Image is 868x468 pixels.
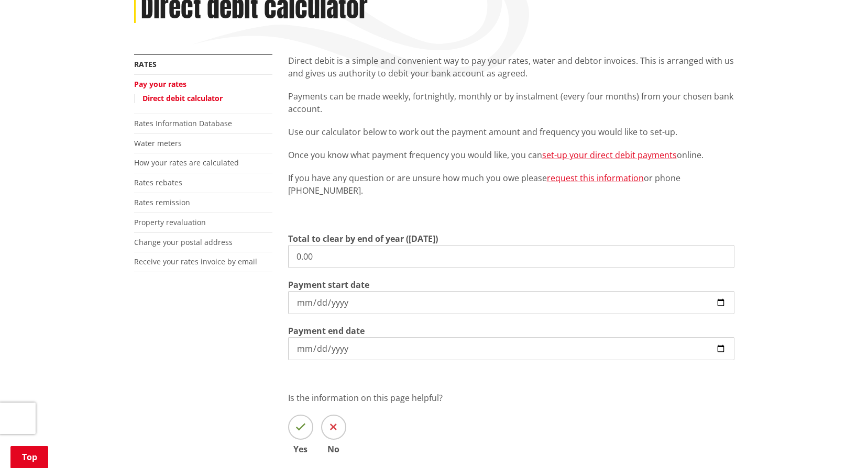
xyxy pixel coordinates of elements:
label: Payment end date [288,325,365,337]
p: Is the information on this page helpful? [288,392,734,404]
span: Yes [288,445,313,453]
span: No [321,445,346,453]
a: Rates [134,59,157,69]
a: Receive your rates invoice by email [134,257,257,266]
a: Property revaluation [134,217,206,227]
p: Use our calculator below to work out the payment amount and frequency you would like to set-up. [288,126,734,138]
p: Direct debit is a simple and convenient way to pay your rates, water and debtor invoices. This is... [288,54,734,80]
a: Rates remission [134,197,190,207]
a: Change your postal address [134,237,233,247]
a: Water meters [134,138,182,148]
a: Top [10,446,48,468]
label: Payment start date [288,278,369,291]
iframe: Messenger Launcher [820,424,858,462]
a: request this information [547,172,644,184]
a: Rates Information Database [134,118,232,128]
p: If you have any question or are unsure how much you owe please or phone [PHONE_NUMBER]. [288,172,734,197]
a: set-up your direct debit payments [542,149,677,161]
a: Pay your rates [134,79,186,89]
p: Payments can be made weekly, fortnightly, monthly or by instalment (every four months) from your ... [288,90,734,115]
p: Once you know what payment frequency you would like, you can online. [288,149,734,161]
a: Direct debit calculator [142,93,223,103]
a: How your rates are calculated [134,158,239,168]
label: Total to clear by end of year ([DATE]) [288,232,438,245]
a: Rates rebates [134,177,182,187]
